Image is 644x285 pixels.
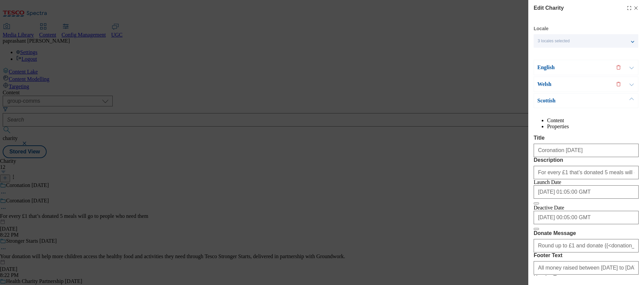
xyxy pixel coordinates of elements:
li: Properties [547,124,639,130]
input: Enter Title [534,144,639,157]
h4: Edit Charity [534,4,564,12]
input: Enter Footer Text [534,261,639,275]
input: Enter Date [534,211,639,224]
label: Description [534,157,639,163]
input: Enter Description [534,166,639,179]
input: Enter Date [534,185,639,199]
span: 3 locales selected [538,39,570,44]
input: Enter Donate Message [534,239,639,252]
label: Title [534,135,639,141]
li: Content [547,117,639,124]
button: Close [534,202,539,204]
button: 3 locales selected [534,34,638,48]
p: Scottish [537,97,608,104]
p: English [537,64,608,71]
label: Footer Text [534,252,639,258]
span: Deactive Date [534,205,564,210]
label: Locale [534,27,548,31]
label: Donate Message [534,230,639,236]
button: Close [534,228,539,230]
p: Welsh [537,81,608,88]
label: Header Text [534,275,639,281]
span: Launch Date [534,179,561,185]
